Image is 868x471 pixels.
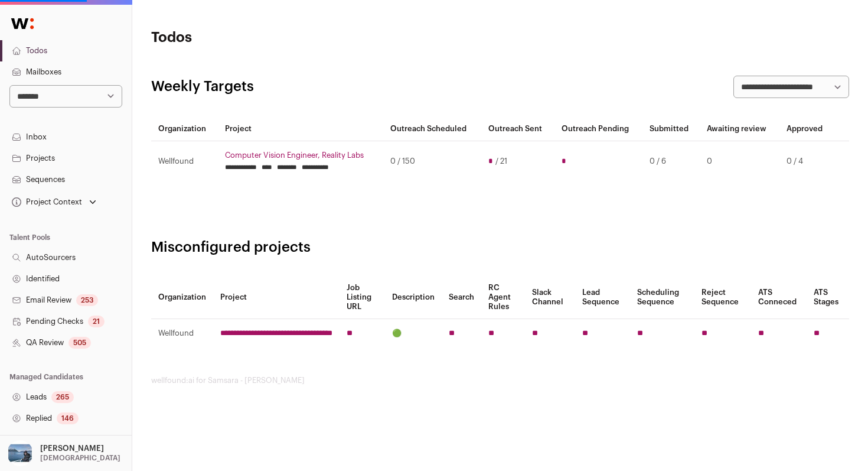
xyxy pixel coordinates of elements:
[151,238,849,257] h2: Misconfigured projects
[40,453,120,463] p: [DEMOGRAPHIC_DATA]
[495,157,507,166] span: / 21
[151,117,218,141] th: Organization
[700,117,779,141] th: Awaiting review
[700,141,779,182] td: 0
[7,440,33,466] img: 17109629-medium_jpg
[383,117,481,141] th: Outreach Scheduled
[88,316,105,327] div: 21
[481,276,525,319] th: RC Agent Rules
[213,276,340,319] th: Project
[76,294,98,306] div: 253
[575,276,631,319] th: Lead Sequence
[481,117,554,141] th: Outreach Sent
[218,117,383,141] th: Project
[642,117,700,141] th: Submitted
[807,276,849,319] th: ATS Stages
[51,391,74,403] div: 265
[68,337,91,349] div: 505
[779,141,834,182] td: 0 / 4
[5,440,123,466] button: Open dropdown
[554,117,642,141] th: Outreach Pending
[751,276,807,319] th: ATS Conneced
[151,319,213,348] td: Wellfound
[40,444,104,453] p: [PERSON_NAME]
[151,141,218,182] td: Wellfound
[525,276,575,319] th: Slack Channel
[57,412,79,424] div: 146
[151,77,254,96] h2: Weekly Targets
[151,28,384,47] h1: Todos
[340,276,385,319] th: Job Listing URL
[151,376,849,385] footer: wellfound:ai for Samsara - [PERSON_NAME]
[694,276,751,319] th: Reject Sequence
[225,151,376,160] a: Computer Vision Engineer, Reality Labs
[630,276,694,319] th: Scheduling Sequence
[642,141,700,182] td: 0 / 6
[5,12,40,35] img: Wellfound
[151,276,213,319] th: Organization
[385,276,442,319] th: Description
[442,276,481,319] th: Search
[779,117,834,141] th: Approved
[9,194,99,210] button: Open dropdown
[9,197,82,207] div: Project Context
[383,141,481,182] td: 0 / 150
[385,319,442,348] td: 🟢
